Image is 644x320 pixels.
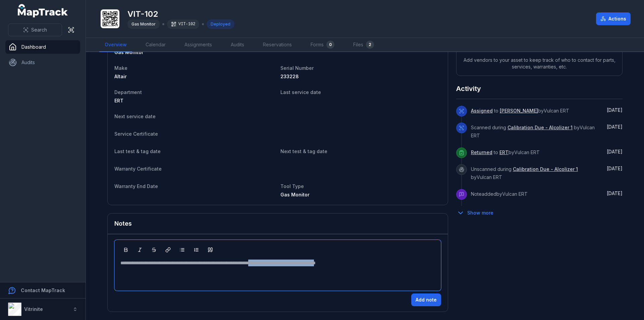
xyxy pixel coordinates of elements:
time: 07/09/2025, 6:14:33 pm [607,107,623,113]
button: Search [8,24,62,36]
a: Forms0 [305,38,340,52]
span: Serial Number [280,65,314,71]
span: [DATE] [607,124,623,130]
span: Make [114,65,127,71]
strong: Contact MapTrack [21,287,65,293]
button: Link [162,244,174,256]
span: Altair [114,74,127,79]
span: Last service date [280,89,321,95]
div: Deployed [207,19,234,29]
span: Warranty End Date [114,183,158,189]
a: Calendar [140,38,171,52]
a: Audits [5,56,80,69]
h2: Activity [456,84,481,93]
span: Warranty Certificate [114,166,162,172]
span: to by Vulcan ERT [471,108,569,113]
button: Strikethrough [148,244,160,256]
span: to by Vulcan ERT [471,149,540,155]
button: Italic [134,244,146,256]
span: Scanned during by Vulcan ERT [471,125,595,138]
time: 07/09/2025, 5:58:38 am [607,166,623,171]
span: Note added by Vulcan ERT [471,191,528,197]
button: Bulleted List [176,244,188,256]
button: Ordered List [191,244,202,256]
a: Dashboard [5,40,80,54]
span: Last test & tag date [114,148,161,154]
strong: Vitrinite [24,306,43,312]
time: 07/09/2025, 6:14:33 pm [607,124,623,130]
a: Returned [471,149,492,156]
a: MapTrack [18,4,68,17]
a: Assignments [179,38,217,52]
a: [PERSON_NAME] [500,107,538,114]
a: Calibration Due - Alcolizer 1 [507,124,573,131]
span: [DATE] [607,190,623,196]
h3: Notes [114,219,132,228]
a: Calibration Due - Alcolizer 1 [513,166,578,173]
button: Show more [456,206,498,220]
a: Assigned [471,107,493,114]
span: Next test & tag date [280,148,327,154]
span: Add vendors to your asset to keep track of who to contact for parts, services, warranties, etc. [457,51,622,76]
a: Overview [99,38,132,52]
a: Files2 [348,38,379,52]
span: Gas Monitor [114,49,144,55]
span: Next service date [114,113,156,119]
a: Reservations [258,38,297,52]
span: Gas Monitor [280,192,310,197]
span: Department [114,89,142,95]
span: Tool Type [280,183,304,189]
a: Audits [225,38,250,52]
span: Unscanned during by Vulcan ERT [471,166,578,180]
button: Add note [411,293,441,306]
button: Blockquote [205,244,216,256]
span: ERT [114,98,123,103]
h1: VIT-102 [127,9,234,19]
span: Search [31,27,47,33]
button: Actions [596,12,631,25]
div: 2 [366,41,374,49]
span: Gas Monitor [131,21,156,27]
span: 233228 [280,74,299,79]
time: 07/09/2025, 2:56:15 am [607,190,623,196]
span: [DATE] [607,149,623,154]
span: [DATE] [607,166,623,171]
time: 07/09/2025, 5:58:38 am [607,149,623,154]
span: Service Certificate [114,131,158,137]
div: VIT-102 [167,19,199,29]
span: [DATE] [607,107,623,113]
a: ERT [499,149,508,156]
button: Bold [120,244,131,256]
div: 0 [326,41,334,49]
